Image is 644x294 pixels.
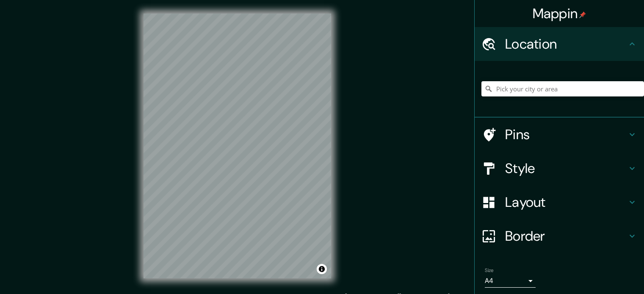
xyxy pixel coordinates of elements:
div: Location [475,27,644,61]
canvas: Map [144,14,331,278]
label: Size [485,267,494,274]
div: A4 [485,274,536,288]
h4: Mappin [533,5,586,22]
div: Border [475,219,644,253]
button: Toggle attribution [317,264,327,274]
h4: Pins [505,126,627,143]
div: Pins [475,118,644,151]
div: Style [475,151,644,185]
img: pin-icon.png [579,11,586,18]
h4: Layout [505,194,627,211]
h4: Border [505,228,627,245]
input: Pick your city or area [481,81,644,96]
h4: Style [505,160,627,177]
h4: Location [505,36,627,52]
div: Layout [475,185,644,219]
